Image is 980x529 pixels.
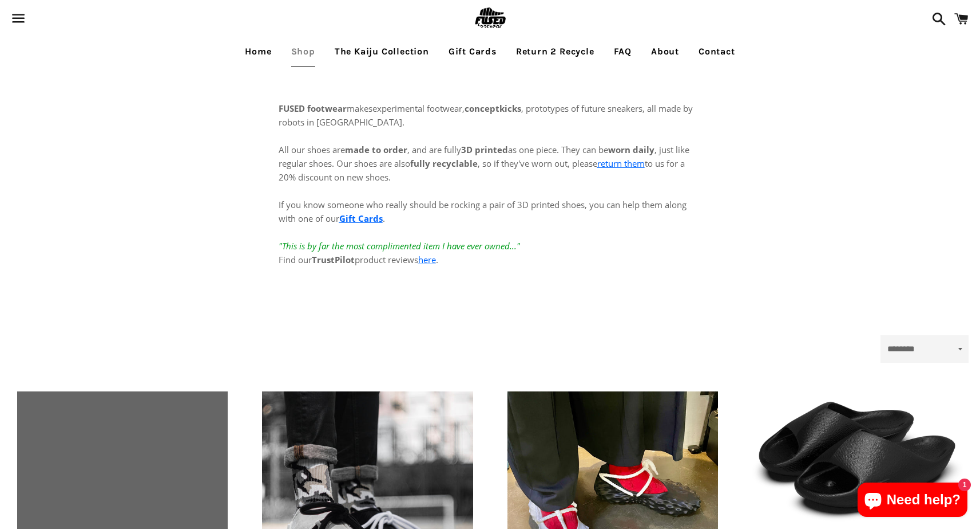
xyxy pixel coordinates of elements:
strong: TrustPilot [312,254,355,265]
a: Gift Cards [339,213,383,224]
strong: FUSED footwear [279,103,347,114]
em: "This is by far the most complimented item I have ever owned..." [279,240,520,252]
a: Shop [283,37,324,66]
span: makes [279,103,372,114]
a: here [418,254,436,265]
a: About [642,37,688,66]
strong: made to order [345,144,407,155]
a: Slate-Black [752,391,963,525]
a: return them [597,158,645,169]
a: The Kaiju Collection [326,37,438,66]
a: Contact [690,37,744,66]
a: Home [236,37,280,66]
strong: 3D printed [461,144,508,155]
strong: worn daily [608,144,654,155]
a: Gift Cards [440,37,505,66]
strong: conceptkicks [465,103,521,114]
a: Return 2 Recycle [507,37,603,66]
inbox-online-store-chat: Shopify online store chat [854,483,971,520]
strong: fully recyclable [410,158,478,169]
p: All our shoes are , and are fully as one piece. They can be , just like regular shoes. Our shoes ... [279,129,702,267]
a: FAQ [605,37,640,66]
span: experimental footwear, , prototypes of future sneakers, all made by robots in [GEOGRAPHIC_DATA]. [279,103,693,128]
